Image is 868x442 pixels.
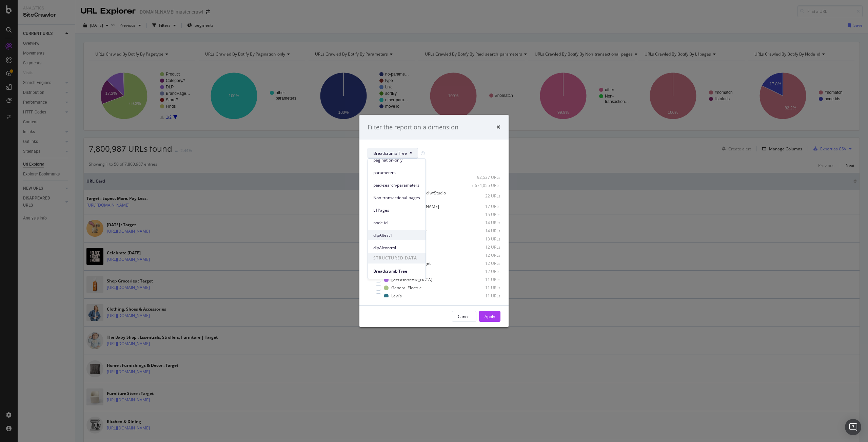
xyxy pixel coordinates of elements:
div: [GEOGRAPHIC_DATA] [391,277,432,282]
div: 12 URLs [467,252,500,258]
span: Breadcrumb Tree [373,268,420,274]
div: 11 URLs [467,293,500,299]
span: parameters [373,170,420,176]
span: Breadcrumb Tree [373,150,407,156]
div: 12 URLs [467,260,500,266]
span: pagination-only [373,157,420,163]
div: 14 URLs [467,228,500,234]
div: Apply [485,314,495,319]
span: dlpAItest1 [373,232,420,238]
span: paid-search-parameters [373,182,420,188]
span: dlpAIcontrol [373,245,420,251]
div: Levi's [391,293,402,299]
div: 15 URLs [467,212,500,217]
span: STRUCTURED DATA [368,253,426,264]
div: 13 URLs [467,236,500,242]
div: modal [359,115,509,328]
div: 11 URLs [467,285,500,291]
div: times [496,123,500,132]
div: 11 URLs [467,277,500,282]
div: Cancel [458,314,471,319]
div: 22 URLs [473,193,500,199]
button: Cancel [452,311,476,322]
span: node-id [373,220,420,226]
button: Apply [479,311,500,322]
button: Breadcrumb Tree [368,148,418,159]
div: Open Intercom Messenger [845,419,861,435]
span: Non-transactional-pages [373,195,420,201]
div: Threshold designed w/Studio [PERSON_NAME] [391,190,463,202]
div: 12 URLs [467,244,500,250]
div: 12 URLs [467,269,500,274]
span: L1Pages [373,207,420,213]
div: 7,674,055 URLs [467,183,500,188]
div: General Electric [391,285,421,291]
div: 14 URLs [467,220,500,226]
div: 92,537 URLs [467,174,500,180]
div: Select all data available [368,164,500,170]
div: 17 URLs [467,204,500,209]
div: Filter the report on a dimension [368,123,458,132]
